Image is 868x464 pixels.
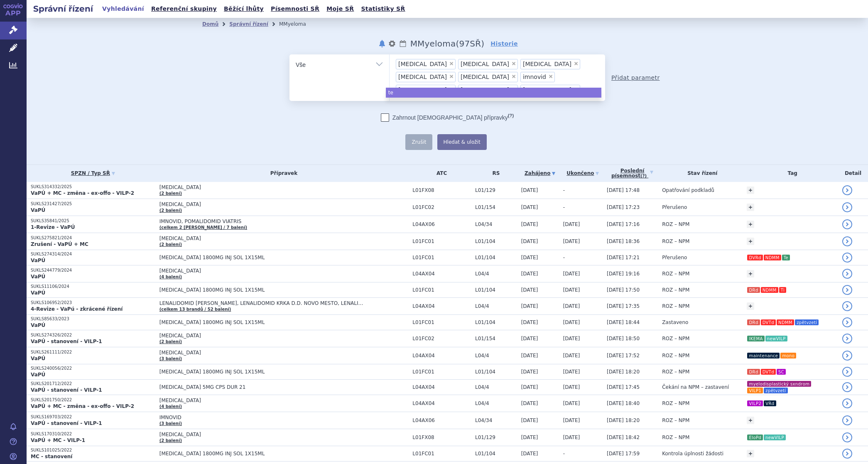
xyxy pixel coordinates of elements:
[607,165,658,182] a: Poslednípísemnost(?)
[764,400,776,406] i: VRd
[563,287,580,293] span: [DATE]
[747,187,754,194] a: +
[521,384,538,390] span: [DATE]
[607,369,640,375] span: [DATE] 18:20
[159,307,231,312] a: (celkem 13 brandů / 52 balení)
[31,372,45,378] strong: VaPÚ
[449,61,454,66] span: ×
[475,451,517,457] span: L01/104
[202,21,218,27] a: Domů
[31,284,155,290] p: SUKLS11106/2024
[159,398,367,403] span: [MEDICAL_DATA]
[508,113,514,118] abbr: (?)
[31,322,45,328] strong: VaPÚ
[31,431,155,437] p: SUKLS170310/2022
[31,381,155,387] p: SUKLS201712/2022
[412,319,471,325] span: L01FC01
[410,39,456,49] span: MMyeloma
[607,255,640,260] span: [DATE] 17:21
[563,187,565,193] span: -
[475,417,517,423] span: L04/34
[795,319,819,325] i: zpětvzetí
[747,255,763,260] i: DVRd
[398,87,447,93] span: [MEDICAL_DATA]
[412,287,471,293] span: L01FC01
[607,187,640,193] span: [DATE] 17:48
[412,204,471,210] span: L01FC02
[159,432,367,437] span: [MEDICAL_DATA]
[475,255,517,260] span: L01/104
[521,319,538,325] span: [DATE]
[583,84,596,95] input: [MEDICAL_DATA][MEDICAL_DATA][MEDICAL_DATA][MEDICAL_DATA][MEDICAL_DATA]imnovid[MEDICAL_DATA][MEDIC...
[31,332,155,338] p: SUKLS274326/2022
[458,72,518,82] li: kyprolis
[747,221,754,228] a: +
[842,202,852,212] a: detail
[461,61,509,67] span: [MEDICAL_DATA]
[437,134,487,150] button: Hledat & uložit
[31,397,155,403] p: SUKLS201750/2022
[31,420,102,426] strong: VaPÚ - stanovení - VILP-1
[662,221,689,227] span: ROZ – NPM
[521,204,538,210] span: [DATE]
[842,382,852,392] a: detail
[777,369,786,375] i: SC
[607,384,640,390] span: [DATE] 17:45
[459,39,470,49] span: 97
[747,435,763,440] i: EloPd
[563,204,565,210] span: -
[159,350,367,356] span: [MEDICAL_DATA]
[662,238,689,244] span: ROZ – NPM
[268,3,322,15] a: Písemnosti SŘ
[27,3,100,15] h2: Správní řízení
[398,74,447,80] span: [MEDICAL_DATA]
[842,367,852,377] a: detail
[31,387,102,393] strong: VaPÚ - stanovení - VILP-1
[159,319,367,325] span: [MEDICAL_DATA] 1800MG INJ SOL 1X15ML
[475,336,517,341] span: L01/154
[747,353,780,358] i: maintenance
[607,287,640,293] span: [DATE] 17:50
[662,451,723,457] span: Kontrola úplnosti žádosti
[662,255,687,260] span: Přerušeno
[221,3,266,15] a: Běžící lhůty
[563,255,565,260] span: -
[31,190,134,196] strong: VaPÚ + MC - změna - ex-offo - VILP-2
[159,225,247,230] a: (celkem 2 [PERSON_NAME] / 7 balení)
[520,85,580,95] li: sarclisa
[159,275,182,279] a: (4 balení)
[475,287,517,293] span: L01/104
[31,218,155,224] p: SUKLS35841/2025
[743,165,838,182] th: Tag
[511,74,516,79] span: ×
[412,417,471,423] span: L04AX06
[521,287,538,293] span: [DATE]
[521,187,538,193] span: [DATE]
[412,369,471,375] span: L01FC01
[563,369,580,375] span: [DATE]
[607,400,640,406] span: [DATE] 18:40
[475,204,517,210] span: L01/154
[461,87,509,93] span: [MEDICAL_DATA]
[780,353,796,358] i: mono
[607,221,640,227] span: [DATE] 17:16
[662,303,689,309] span: ROZ – NPM
[520,72,555,82] li: imnovid
[159,333,367,339] span: [MEDICAL_DATA]
[31,306,123,312] strong: 4-Revize - VaPú - zkrácené řízení
[662,353,689,358] span: ROZ – NPM
[159,208,182,213] a: (2 balení)
[607,451,640,457] span: [DATE] 17:59
[842,253,852,263] a: detail
[521,238,538,244] span: [DATE]
[607,336,640,341] span: [DATE] 18:50
[521,417,538,423] span: [DATE]
[159,438,182,443] a: (2 balení)
[408,165,471,182] th: ATC
[412,187,471,193] span: L01FX08
[761,319,776,325] i: DVTd
[412,336,471,341] span: L01FC02
[31,414,155,420] p: SUKLS169703/2022
[662,435,689,440] span: ROZ – NPM
[607,271,640,277] span: [DATE] 19:16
